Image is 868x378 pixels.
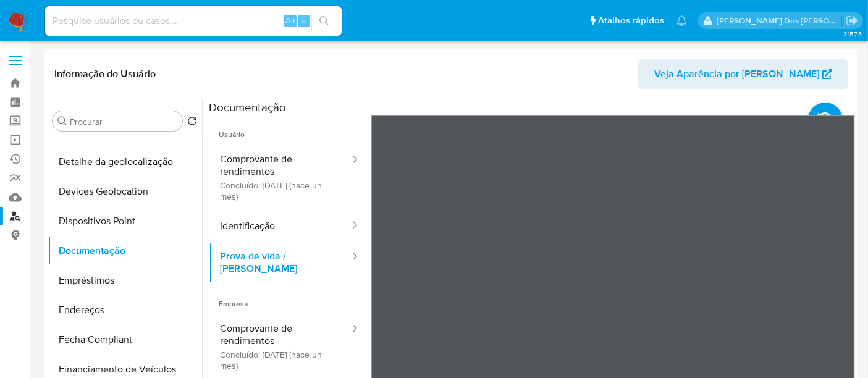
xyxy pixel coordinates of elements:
a: Sair [846,14,859,27]
span: Atalhos rápidos [598,14,664,27]
button: Dispositivos Point [48,206,202,236]
button: Veja Aparência por [PERSON_NAME] [638,59,848,89]
h1: Informação do Usuário [54,68,156,80]
button: Fecha Compliant [48,325,202,355]
a: Notificações [676,15,687,26]
button: search-icon [311,12,337,30]
span: s [302,15,306,27]
button: Retornar ao pedido padrão [187,116,197,130]
span: Alt [285,15,295,27]
input: Procurar [70,116,177,127]
button: Endereços [48,295,202,325]
button: Procurar [57,116,67,126]
p: renato.lopes@mercadopago.com.br [717,15,842,27]
button: Devices Geolocation [48,177,202,206]
button: Empréstimos [48,266,202,295]
button: Documentação [48,236,202,266]
span: Veja Aparência por [PERSON_NAME] [654,59,819,89]
button: Detalhe da geolocalização [48,147,202,177]
input: Pesquise usuários ou casos... [45,13,342,29]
